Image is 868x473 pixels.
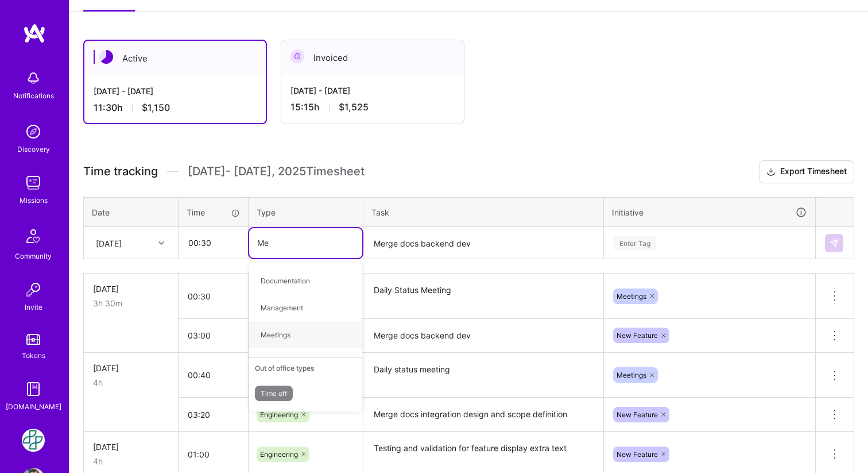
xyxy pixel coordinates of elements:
[617,450,658,459] span: New Feature
[83,164,158,179] span: Time tracking
[19,429,48,452] a: Counter Health: Team for Counter Health
[617,410,658,419] span: New Feature
[759,160,854,183] button: Export Timesheet
[22,429,45,452] img: Counter Health: Team for Counter Health
[22,120,45,143] img: discovery
[158,240,164,246] i: icon Chevron
[22,67,45,90] img: bell
[84,41,266,76] div: Active
[249,197,363,227] th: Type
[93,297,169,309] div: 3h 30m
[22,278,45,301] img: Invite
[84,197,179,227] th: Date
[26,334,40,345] img: tokens
[281,40,464,75] div: Invoiced
[365,320,602,352] textarea: Merge docs backend dev
[94,85,257,97] div: [DATE] - [DATE]
[179,320,248,351] input: HH:MM
[96,237,122,249] div: [DATE]
[99,50,113,64] img: Active
[179,228,247,258] input: HH:MM
[22,349,45,362] div: Tokens
[25,301,42,313] div: Invite
[94,102,257,114] div: 11:30 h
[142,102,170,114] span: $1,150
[612,206,807,219] div: Initiative
[260,410,298,419] span: Engineering
[93,283,169,295] div: [DATE]
[187,206,240,218] div: Time
[255,386,293,401] span: Time off
[255,300,309,316] span: Management
[20,222,47,250] img: Community
[188,164,365,179] span: [DATE] - [DATE] , 2025 Timesheet
[290,101,455,113] div: 15:15 h
[614,234,656,252] div: Enter Tag
[339,101,369,113] span: $1,525
[363,197,604,227] th: Task
[179,399,248,430] input: HH:MM
[617,331,658,340] span: New Feature
[20,194,48,206] div: Missions
[255,327,296,343] span: Meetings
[179,439,248,470] input: HH:MM
[17,143,50,155] div: Discovery
[766,166,776,178] i: icon Download
[93,455,169,467] div: 4h
[255,273,316,289] span: Documentation
[179,281,248,312] input: HH:MM
[365,399,602,430] textarea: Merge docs integration design and scope definition
[179,360,248,390] input: HH:MM
[93,441,169,453] div: [DATE]
[15,250,52,262] div: Community
[249,357,362,378] div: Out of office types
[290,49,304,63] img: Invoiced
[260,450,298,459] span: Engineering
[23,23,46,44] img: logo
[13,90,54,102] div: Notifications
[365,275,602,318] textarea: Daily Status Meeting
[290,84,455,97] div: [DATE] - [DATE]
[830,239,839,248] img: Submit
[617,371,646,379] span: Meetings
[93,362,169,374] div: [DATE]
[22,171,45,194] img: teamwork
[6,401,61,413] div: [DOMAIN_NAME]
[93,376,169,389] div: 4h
[617,292,646,301] span: Meetings
[22,378,45,401] img: guide book
[365,354,602,397] textarea: Daily status meeting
